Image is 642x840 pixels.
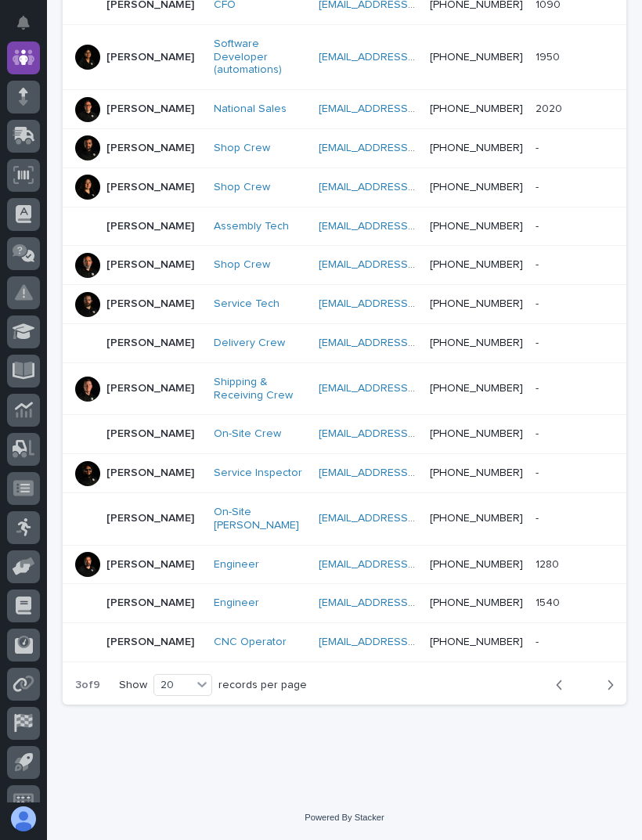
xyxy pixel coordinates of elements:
[319,103,496,114] a: [EMAIL_ADDRESS][DOMAIN_NAME]
[430,259,523,270] a: [PHONE_NUMBER]
[585,678,626,692] button: Next
[106,142,194,155] p: [PERSON_NAME]
[430,428,523,439] a: [PHONE_NUMBER]
[7,6,40,39] button: Notifications
[536,217,542,233] p: -
[536,333,542,350] p: -
[430,337,523,348] a: [PHONE_NUMBER]
[536,99,565,116] p: 2020
[214,427,281,441] a: On-Site Crew
[536,555,562,571] p: 1280
[20,16,40,41] div: Notifications
[214,337,285,350] a: Delivery Crew
[7,802,40,835] button: users-avatar
[106,427,194,441] p: [PERSON_NAME]
[319,383,496,394] a: [EMAIL_ADDRESS][DOMAIN_NAME]
[430,467,523,478] a: [PHONE_NUMBER]
[319,337,496,348] a: [EMAIL_ADDRESS][DOMAIN_NAME]
[63,415,626,454] tr: [PERSON_NAME]On-Site Crew [EMAIL_ADDRESS][DOMAIN_NAME] [PHONE_NUMBER]--
[536,48,563,64] p: 1950
[430,597,523,608] a: [PHONE_NUMBER]
[319,298,496,309] a: [EMAIL_ADDRESS][DOMAIN_NAME]
[536,294,542,311] p: -
[319,142,496,153] a: [EMAIL_ADDRESS][DOMAIN_NAME]
[214,258,270,272] a: Shop Crew
[536,139,542,155] p: -
[106,512,194,525] p: [PERSON_NAME]
[63,285,626,324] tr: [PERSON_NAME]Service Tech [EMAIL_ADDRESS][DOMAIN_NAME] [PHONE_NUMBER]--
[214,220,289,233] a: Assembly Tech
[63,666,113,705] p: 3 of 9
[218,679,307,692] p: records per page
[536,424,542,441] p: -
[319,636,496,647] a: [EMAIL_ADDRESS][DOMAIN_NAME]
[214,181,270,194] a: Shop Crew
[536,178,542,194] p: -
[63,168,626,207] tr: [PERSON_NAME]Shop Crew [EMAIL_ADDRESS][DOMAIN_NAME] [PHONE_NUMBER]--
[430,52,523,63] a: [PHONE_NUMBER]
[430,103,523,114] a: [PHONE_NUMBER]
[106,51,194,64] p: [PERSON_NAME]
[536,379,542,395] p: -
[63,545,626,584] tr: [PERSON_NAME]Engineer [EMAIL_ADDRESS][DOMAIN_NAME] [PHONE_NUMBER]12801280
[106,382,194,395] p: [PERSON_NAME]
[106,636,194,649] p: [PERSON_NAME]
[214,467,302,480] a: Service Inspector
[154,676,192,694] div: 20
[430,221,523,232] a: [PHONE_NUMBER]
[214,506,306,532] a: On-Site [PERSON_NAME]
[543,678,585,692] button: Back
[63,584,626,623] tr: [PERSON_NAME]Engineer [EMAIL_ADDRESS][DOMAIN_NAME] [PHONE_NUMBER]15401540
[106,103,194,116] p: [PERSON_NAME]
[63,129,626,168] tr: [PERSON_NAME]Shop Crew [EMAIL_ADDRESS][DOMAIN_NAME] [PHONE_NUMBER]--
[63,90,626,129] tr: [PERSON_NAME]National Sales [EMAIL_ADDRESS][DOMAIN_NAME] [PHONE_NUMBER]20202020
[319,52,496,63] a: [EMAIL_ADDRESS][DOMAIN_NAME]
[106,181,194,194] p: [PERSON_NAME]
[319,597,496,608] a: [EMAIL_ADDRESS][DOMAIN_NAME]
[430,636,523,647] a: [PHONE_NUMBER]
[430,383,523,394] a: [PHONE_NUMBER]
[214,376,306,402] a: Shipping & Receiving Crew
[430,182,523,193] a: [PHONE_NUMBER]
[214,636,287,649] a: CNC Operator
[63,362,626,415] tr: [PERSON_NAME]Shipping & Receiving Crew [EMAIL_ADDRESS][DOMAIN_NAME] [PHONE_NUMBER]--
[319,182,496,193] a: [EMAIL_ADDRESS][DOMAIN_NAME]
[63,24,626,89] tr: [PERSON_NAME]Software Developer (automations) [EMAIL_ADDRESS][DOMAIN_NAME] [PHONE_NUMBER]19501950
[430,298,523,309] a: [PHONE_NUMBER]
[63,324,626,363] tr: [PERSON_NAME]Delivery Crew [EMAIL_ADDRESS][DOMAIN_NAME] [PHONE_NUMBER]--
[119,679,147,692] p: Show
[106,558,194,571] p: [PERSON_NAME]
[106,220,194,233] p: [PERSON_NAME]
[214,297,280,311] a: Service Tech
[536,633,542,649] p: -
[106,337,194,350] p: [PERSON_NAME]
[430,513,523,524] a: [PHONE_NUMBER]
[214,103,287,116] a: National Sales
[214,38,306,77] a: Software Developer (automations)
[214,597,259,610] a: Engineer
[63,454,626,493] tr: [PERSON_NAME]Service Inspector [EMAIL_ADDRESS][DOMAIN_NAME] [PHONE_NUMBER]--
[536,255,542,272] p: -
[319,559,496,570] a: [EMAIL_ADDRESS][DOMAIN_NAME]
[319,513,496,524] a: [EMAIL_ADDRESS][DOMAIN_NAME]
[319,221,496,232] a: [EMAIL_ADDRESS][DOMAIN_NAME]
[536,463,542,480] p: -
[319,467,496,478] a: [EMAIL_ADDRESS][DOMAIN_NAME]
[536,509,542,525] p: -
[536,593,563,610] p: 1540
[214,558,259,571] a: Engineer
[106,258,194,272] p: [PERSON_NAME]
[319,259,496,270] a: [EMAIL_ADDRESS][DOMAIN_NAME]
[63,493,626,546] tr: [PERSON_NAME]On-Site [PERSON_NAME] [EMAIL_ADDRESS][DOMAIN_NAME] [PHONE_NUMBER]--
[319,428,496,439] a: [EMAIL_ADDRESS][DOMAIN_NAME]
[63,207,626,246] tr: [PERSON_NAME]Assembly Tech [EMAIL_ADDRESS][DOMAIN_NAME] [PHONE_NUMBER]--
[430,559,523,570] a: [PHONE_NUMBER]
[214,142,270,155] a: Shop Crew
[106,467,194,480] p: [PERSON_NAME]
[63,623,626,662] tr: [PERSON_NAME]CNC Operator [EMAIL_ADDRESS][DOMAIN_NAME] [PHONE_NUMBER]--
[430,142,523,153] a: [PHONE_NUMBER]
[106,297,194,311] p: [PERSON_NAME]
[63,246,626,285] tr: [PERSON_NAME]Shop Crew [EMAIL_ADDRESS][DOMAIN_NAME] [PHONE_NUMBER]--
[305,813,384,822] a: Powered By Stacker
[106,597,194,610] p: [PERSON_NAME]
